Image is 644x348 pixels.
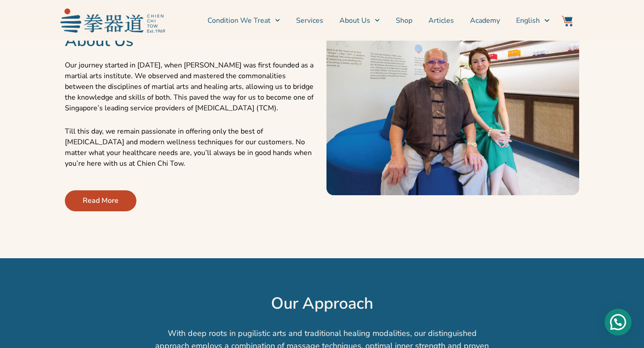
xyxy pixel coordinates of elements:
a: Switch to English [516,9,549,32]
a: Shop [396,9,412,32]
span: English [516,15,540,26]
h2: Our Approach [4,294,640,314]
div: Need help? WhatsApp contact [605,309,631,335]
span: Read More [83,195,119,206]
a: Read More [65,190,136,211]
a: Academy [470,9,500,32]
p: Our journey started in [DATE], when [PERSON_NAME] was first founded as a martial arts institute. ... [65,60,318,113]
h2: About Us [65,31,318,51]
a: Services [296,9,323,32]
a: About Us [339,9,380,32]
a: Articles [428,9,454,32]
nav: Menu [169,9,550,32]
p: Till this day, we remain passionate in offering only the best of [MEDICAL_DATA] and modern wellne... [65,126,318,169]
img: Website Icon-03 [562,16,572,26]
a: Condition We Treat [208,9,280,32]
